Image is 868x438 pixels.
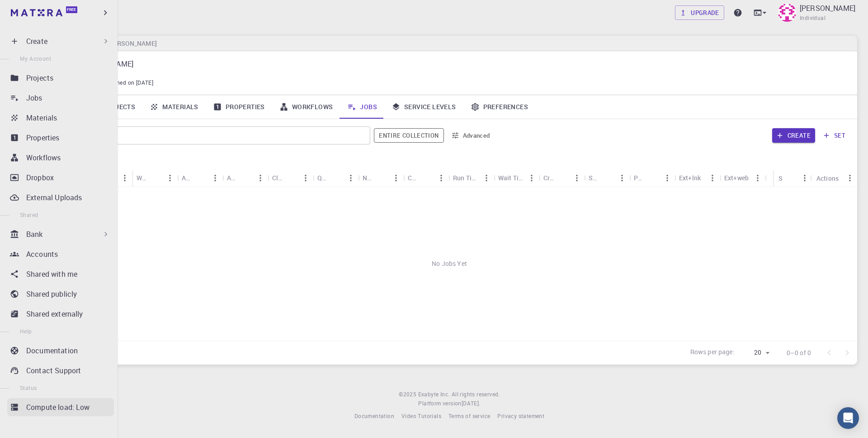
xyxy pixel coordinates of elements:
[705,171,720,185] button: Menu
[118,171,132,185] button: Menu
[182,169,193,187] div: Application
[7,129,114,147] a: Properties
[816,169,839,187] div: Actions
[374,128,443,143] button: Entire collection
[389,171,403,185] button: Menu
[497,412,544,421] a: Privacy statement
[462,399,481,408] a: [DATE].
[584,169,629,187] div: Shared
[7,245,114,263] a: Accounts
[26,269,77,279] p: Shared with me
[363,169,374,187] div: Nodes
[448,412,490,421] a: Terms of service
[399,390,418,399] span: © 2025
[26,72,53,83] p: Projects
[26,308,83,319] p: Shared externally
[724,169,749,187] div: Ext+web
[7,89,114,107] a: Jobs
[498,169,524,187] div: Wait Time
[20,211,38,218] span: Shared
[20,55,51,62] span: My Account
[494,169,539,187] div: Wait Time
[418,390,450,398] span: Exabyte Inc.
[132,169,177,187] div: Workflow Name
[800,3,855,14] p: [PERSON_NAME]
[837,407,859,429] div: Open Intercom Messenger
[690,347,735,358] p: Rows per page:
[26,172,54,183] p: Dropbox
[408,169,420,187] div: Cores
[7,149,114,167] a: Workflows
[660,171,675,185] button: Menu
[26,92,42,103] p: Jobs
[7,265,114,283] a: Shared with me
[18,6,51,14] span: Support
[843,171,857,185] button: Menu
[272,169,284,187] div: Cluster
[26,192,82,203] p: External Uploads
[448,412,490,419] span: Terms of service
[268,169,313,187] div: Cluster
[344,171,358,185] button: Menu
[358,169,403,187] div: Nodes
[819,128,850,143] button: set
[555,171,570,185] button: Sort
[20,384,37,391] span: Status
[148,171,163,185] button: Sort
[787,348,811,357] p: 0–0 of 0
[452,390,500,399] span: All rights reserved.
[675,5,724,20] a: Upgrade
[401,412,441,419] span: Video Tutorials
[340,95,384,119] a: Jobs
[384,95,463,119] a: Service Levels
[11,9,62,16] img: logo
[679,169,701,187] div: Ext+lnk
[354,412,394,421] a: Documentation
[434,171,448,185] button: Menu
[453,169,479,187] div: Run Time
[589,169,600,187] div: Shared
[42,187,857,341] div: No Jobs Yet
[403,169,448,187] div: Cores
[163,171,177,185] button: Menu
[675,169,720,187] div: Ext+lnk
[7,361,114,380] a: Contact Support
[26,36,47,47] p: Create
[462,399,481,407] span: [DATE] .
[783,171,797,185] button: Sort
[26,402,90,413] p: Compute load: Low
[401,412,441,421] a: Video Tutorials
[26,365,81,376] p: Contact Support
[329,171,344,185] button: Sort
[543,169,555,187] div: Created
[463,95,535,119] a: Preferences
[26,229,43,240] p: Bank
[418,390,450,399] a: Exabyte Inc.
[374,128,443,143] span: Filter throughout whole library including sets (folders)
[7,398,114,416] a: Compute load: Low
[227,169,239,187] div: Application Version
[26,112,57,123] p: Materials
[104,39,156,48] h6: [PERSON_NAME]
[479,171,494,185] button: Menu
[7,305,114,323] a: Shared externally
[420,171,434,185] button: Sort
[750,171,765,185] button: Menu
[313,169,358,187] div: Queue
[7,32,114,50] div: Create
[7,168,114,187] a: Dropbox
[137,169,148,187] div: Workflow Name
[208,171,222,185] button: Menu
[7,188,114,207] a: External Uploads
[720,169,765,187] div: Ext+web
[7,342,114,360] a: Documentation
[600,171,615,185] button: Sort
[206,95,272,119] a: Properties
[497,412,544,419] span: Privacy statement
[354,412,394,419] span: Documentation
[222,169,268,187] div: Application Version
[26,249,58,260] p: Accounts
[20,327,32,335] span: Help
[239,171,253,185] button: Sort
[26,152,61,163] p: Workflows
